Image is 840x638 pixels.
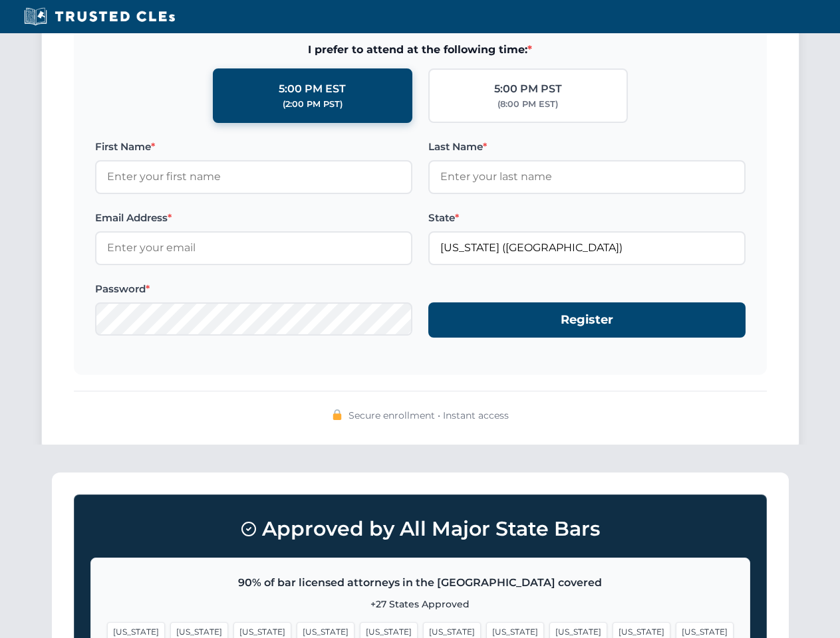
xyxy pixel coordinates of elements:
[95,231,412,265] input: Enter your email
[107,574,734,591] p: 90% of bar licensed attorneys in the [GEOGRAPHIC_DATA] covered
[95,41,746,58] span: I prefer to attend at the following time:
[95,139,412,155] label: First Name
[95,281,412,297] label: Password
[494,80,562,98] div: 5:00 PM PST
[95,210,412,226] label: Email Address
[107,597,734,611] p: +27 States Approved
[428,302,746,338] button: Register
[95,160,412,193] input: Enter your first name
[279,80,346,98] div: 5:00 PM EST
[349,408,509,423] span: Secure enrollment • Instant access
[428,231,746,265] input: Florida (FL)
[283,98,343,111] div: (2:00 PM PST)
[497,98,558,111] div: (8:00 PM EST)
[428,160,746,193] input: Enter your last name
[332,409,343,420] img: 🔒
[20,7,179,27] img: Trusted CLEs
[428,210,746,226] label: State
[428,139,746,155] label: Last Name
[90,511,750,547] h3: Approved by All Major State Bars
